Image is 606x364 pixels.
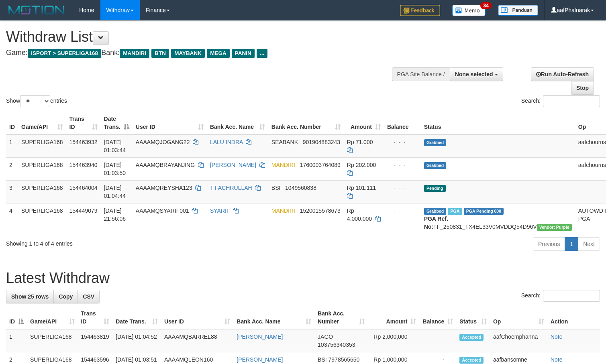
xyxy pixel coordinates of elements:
[521,290,600,302] label: Search:
[237,333,283,340] a: [PERSON_NAME]
[210,139,243,145] a: LALU INDRA
[480,2,491,9] span: 34
[419,329,456,352] td: -
[387,184,418,192] div: - - -
[318,356,327,363] span: BSI
[101,112,133,134] th: Date Trans.: activate to sort column descending
[452,5,486,16] img: Button%20Memo.svg
[459,334,484,341] span: Accepted
[450,67,503,81] button: None selected
[136,207,189,214] span: AAAAMQSYARIF001
[18,134,66,158] td: SUPERLIGA168
[271,207,295,214] span: MANDIRI
[271,185,281,191] span: BSI
[120,49,149,58] span: MANDIRI
[6,180,18,203] td: 3
[210,207,230,214] a: SYARIF
[6,4,67,16] img: MOTION_logo.png
[318,342,355,348] span: Copy 103756340353 to clipboard
[392,67,450,81] div: PGA Site Balance /
[368,306,419,329] th: Amount: activate to sort column ascending
[104,185,126,199] span: [DATE] 01:04:44
[303,139,340,145] span: Copy 901904883243 to clipboard
[78,290,100,303] a: CSV
[161,306,233,329] th: User ID: activate to sort column ascending
[104,207,126,222] span: [DATE] 21:56:06
[78,306,113,329] th: Trans ID: activate to sort column ascending
[533,237,565,251] a: Previous
[368,329,419,352] td: Rp 2,000,000
[171,49,205,58] span: MAYBANK
[300,207,341,214] span: Copy 1520015578673 to clipboard
[329,356,360,363] span: Copy 7978565650 to clipboard
[543,290,600,302] input: Search:
[83,293,94,300] span: CSV
[27,306,78,329] th: Game/API: activate to sort column ascending
[210,185,252,191] a: T FACHRULLAH
[18,203,66,234] td: SUPERLIGA168
[456,306,490,329] th: Status: activate to sort column ascending
[69,207,98,214] span: 154449079
[531,67,594,81] a: Run Auto-Refresh
[490,329,547,352] td: aafChoemphanna
[104,139,126,153] span: [DATE] 01:03:44
[387,207,418,215] div: - - -
[53,290,78,303] a: Copy
[490,306,547,329] th: Op: activate to sort column ascending
[551,356,563,363] a: Note
[18,157,66,180] td: SUPERLIGA168
[498,5,538,16] img: panduan.png
[112,306,161,329] th: Date Trans.: activate to sort column ascending
[69,185,98,191] span: 154464004
[18,180,66,203] td: SUPERLIGA168
[133,112,207,134] th: User ID: activate to sort column ascending
[6,236,247,248] div: Showing 1 to 4 of 4 entries
[455,71,493,77] span: None selected
[66,112,101,134] th: Trans ID: activate to sort column ascending
[59,293,73,300] span: Copy
[419,306,456,329] th: Balance: activate to sort column ascending
[421,112,575,134] th: Status
[578,237,600,251] a: Next
[384,112,421,134] th: Balance
[400,5,440,16] img: Feedback.jpg
[347,185,376,191] span: Rp 101.111
[27,329,78,352] td: SUPERLIGA168
[464,208,504,215] span: PGA Pending
[6,134,18,158] td: 1
[207,112,268,134] th: Bank Acc. Name: activate to sort column ascending
[571,81,594,95] a: Stop
[136,185,192,191] span: AAAAMQREYSHA123
[136,139,190,145] span: AAAAMQJOGANG22
[271,162,295,168] span: MANDIRI
[69,139,98,145] span: 154463932
[424,216,448,230] b: PGA Ref. No:
[6,95,67,107] label: Show entries
[237,356,283,363] a: [PERSON_NAME]
[547,306,600,329] th: Action
[257,49,267,58] span: ...
[347,139,373,145] span: Rp 71.000
[551,333,563,340] a: Note
[69,162,98,168] span: 154463940
[543,95,600,107] input: Search:
[285,185,316,191] span: Copy 1049560838 to clipboard
[18,112,66,134] th: Game/API: activate to sort column ascending
[271,139,298,145] span: SEABANK
[300,162,341,168] span: Copy 1760003764089 to clipboard
[112,329,161,352] td: [DATE] 01:04:52
[6,112,18,134] th: ID
[6,49,396,57] h4: Game: Bank:
[268,112,344,134] th: Bank Acc. Number: activate to sort column ascending
[6,329,27,352] td: 1
[151,49,169,58] span: BTN
[565,237,578,251] a: 1
[318,333,333,340] span: JAGO
[104,162,126,176] span: [DATE] 01:03:50
[6,157,18,180] td: 2
[347,207,372,222] span: Rp 4.000.000
[448,208,462,215] span: Marked by aafchoeunmanni
[421,203,575,234] td: TF_250831_TX4EL33V0MVDDQ54D96V
[424,185,446,192] span: Pending
[6,203,18,234] td: 4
